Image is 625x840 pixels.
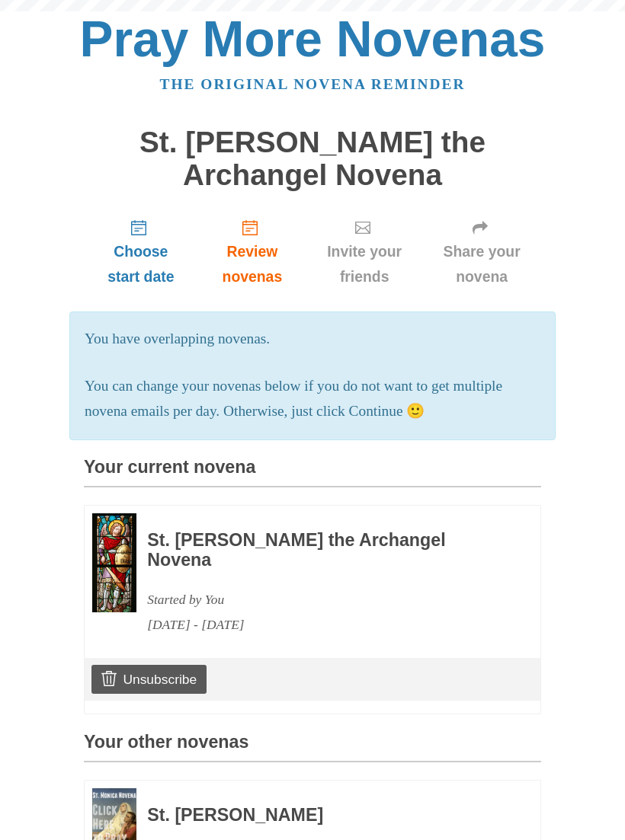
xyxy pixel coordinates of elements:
span: Share your novena [437,239,526,289]
h3: Your other novenas [84,733,541,762]
div: Started by You [147,587,499,612]
p: You can change your novenas below if you do not want to get multiple novena emails per day. Other... [85,374,540,424]
span: Invite your friends [322,239,407,289]
span: Review novenas [213,239,291,289]
div: [DATE] - [DATE] [147,612,499,637]
a: Unsubscribe [91,665,207,694]
h3: St. [PERSON_NAME] [147,806,499,826]
a: Choose start date [84,206,198,297]
p: You have overlapping novenas. [85,327,540,352]
a: The original novena reminder [160,76,466,92]
a: Share your novena [422,206,541,297]
img: Novena image [92,513,136,612]
span: Choose start date [99,239,183,289]
h3: St. [PERSON_NAME] the Archangel Novena [147,531,499,570]
h3: Your current novena [84,458,541,487]
a: Invite your friends [306,206,422,297]
a: Review novenas [198,206,306,297]
h1: St. [PERSON_NAME] the Archangel Novena [84,126,541,191]
a: Pray More Novenas [80,11,546,67]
